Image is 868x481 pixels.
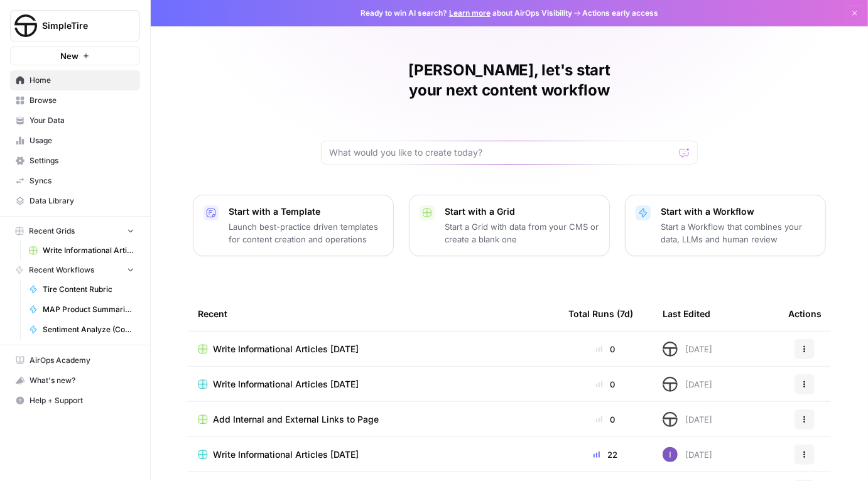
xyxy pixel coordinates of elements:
[10,131,140,151] a: Usage
[663,296,710,331] div: Last Edited
[29,225,75,237] span: Recent Grids
[568,448,643,461] div: 22
[30,155,134,166] span: Settings
[10,151,140,171] a: Settings
[661,205,815,218] p: Start with a Workflow
[43,304,134,315] span: MAP Product Summarization
[663,447,678,462] img: v5okzkncwo4fw8yck7rwd9lg9mjl
[14,14,37,37] img: SimpleTire Logo
[23,279,140,300] a: Tire Content Rubric
[663,342,712,357] div: [DATE]
[568,343,643,355] div: 0
[788,296,822,331] div: Actions
[213,378,359,391] span: Write Informational Articles [DATE]
[213,448,359,461] span: Write Informational Articles [DATE]
[10,90,140,111] a: Browse
[568,413,643,426] div: 0
[43,324,134,335] span: Sentiment Analyze (Conversation Level)
[213,343,359,355] span: Write Informational Articles [DATE]
[321,60,698,100] h1: [PERSON_NAME], let's start your next content workflow
[30,395,134,406] span: Help + Support
[229,205,383,218] p: Start with a Template
[10,350,140,370] a: AirOps Academy
[10,222,140,240] button: Recent Grids
[10,391,140,411] button: Help + Support
[30,135,134,146] span: Usage
[43,245,134,256] span: Write Informational Articles [DATE]
[30,95,134,106] span: Browse
[10,370,140,391] button: What's new?
[30,195,134,207] span: Data Library
[198,378,548,391] a: Write Informational Articles [DATE]
[23,300,140,320] a: MAP Product Summarization
[10,261,140,279] button: Recent Workflows
[663,412,678,427] img: lar1sgqvqn3sr8xovzmvdpkywnbn
[445,205,599,218] p: Start with a Grid
[449,8,491,18] a: Learn more
[198,413,548,426] a: Add Internal and External Links to Page
[60,50,79,62] span: New
[663,447,712,462] div: [DATE]
[30,115,134,126] span: Your Data
[30,175,134,186] span: Syncs
[213,413,379,426] span: Add Internal and External Links to Page
[361,8,572,19] span: Ready to win AI search? about AirOps Visibility
[43,284,134,295] span: Tire Content Rubric
[445,220,599,246] p: Start a Grid with data from your CMS or create a blank one
[663,377,678,392] img: lar1sgqvqn3sr8xovzmvdpkywnbn
[198,448,548,461] a: Write Informational Articles [DATE]
[229,220,383,246] p: Launch best-practice driven templates for content creation and operations
[42,19,118,32] span: SimpleTire
[193,195,394,256] button: Start with a TemplateLaunch best-practice driven templates for content creation and operations
[661,220,815,246] p: Start a Workflow that combines your data, LLMs and human review
[198,296,548,331] div: Recent
[30,355,134,366] span: AirOps Academy
[198,343,548,355] a: Write Informational Articles [DATE]
[10,10,140,41] button: Workspace: SimpleTire
[10,70,140,90] a: Home
[23,240,140,261] a: Write Informational Articles [DATE]
[329,146,675,159] input: What would you like to create today?
[568,296,633,331] div: Total Runs (7d)
[663,342,678,357] img: lar1sgqvqn3sr8xovzmvdpkywnbn
[30,75,134,86] span: Home
[10,191,140,211] a: Data Library
[11,371,139,390] div: What's new?
[23,320,140,340] a: Sentiment Analyze (Conversation Level)
[10,46,140,65] button: New
[409,195,610,256] button: Start with a GridStart a Grid with data from your CMS or create a blank one
[663,377,712,392] div: [DATE]
[29,264,94,276] span: Recent Workflows
[582,8,658,19] span: Actions early access
[10,171,140,191] a: Syncs
[10,111,140,131] a: Your Data
[625,195,826,256] button: Start with a WorkflowStart a Workflow that combines your data, LLMs and human review
[663,412,712,427] div: [DATE]
[568,378,643,391] div: 0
